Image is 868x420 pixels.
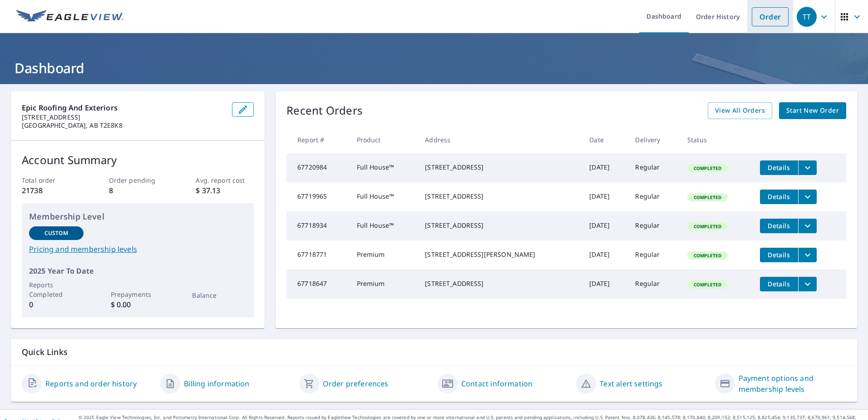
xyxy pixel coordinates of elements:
td: Premium [350,240,418,270]
th: Status [680,126,753,153]
button: detailsBtn-67718934 [760,219,798,233]
img: EV Logo [16,10,123,24]
td: 67719965 [286,182,349,211]
div: [STREET_ADDRESS] [425,221,575,230]
td: [DATE] [582,182,628,211]
a: View All Orders [708,102,772,119]
td: Regular [628,182,680,211]
h1: Dashboard [11,59,857,77]
a: Payment options and membership levels [739,373,846,395]
p: Balance [192,290,247,300]
span: Details [765,280,793,288]
a: Contact information [461,378,533,389]
p: 0 [29,299,84,310]
td: [DATE] [582,211,628,240]
button: detailsBtn-67718771 [760,248,798,262]
div: TT [797,7,817,27]
p: Account Summary [22,152,254,168]
td: 67718771 [286,240,349,270]
th: Report # [286,126,349,153]
button: detailsBtn-67720984 [760,160,798,175]
div: [STREET_ADDRESS] [425,163,575,172]
th: Delivery [628,126,680,153]
p: 2025 Year To Date [29,265,247,276]
span: Completed [688,281,727,288]
span: Details [765,221,793,230]
span: Details [765,250,793,259]
p: Membership Level [29,210,247,223]
a: Order [752,7,789,26]
span: Completed [688,252,727,259]
span: Details [765,163,793,172]
th: Address [418,126,582,153]
th: Product [350,126,418,153]
span: Start New Order [786,105,839,116]
button: filesDropdownBtn-67718647 [798,277,817,291]
a: Reports and order history [45,378,137,389]
td: [DATE] [582,153,628,182]
p: 8 [109,185,167,196]
button: detailsBtn-67719965 [760,190,798,204]
p: Custom [44,229,68,237]
p: Prepayments [111,290,165,299]
p: 21738 [22,185,80,196]
td: Premium [350,270,418,299]
p: Recent Orders [286,102,363,119]
p: Order pending [109,175,167,185]
a: Start New Order [779,102,846,119]
p: Total order [22,175,80,185]
a: Order preferences [323,378,389,389]
p: $ 37.13 [196,185,254,196]
button: detailsBtn-67718647 [760,277,798,291]
td: [DATE] [582,270,628,299]
p: Reports Completed [29,280,84,299]
td: Regular [628,153,680,182]
td: 67718647 [286,270,349,299]
td: Full House™ [350,153,418,182]
p: $ 0.00 [111,299,165,310]
span: View All Orders [715,105,765,116]
a: Billing information [184,378,249,389]
td: [DATE] [582,240,628,270]
div: [STREET_ADDRESS][PERSON_NAME] [425,250,575,259]
span: Completed [688,223,727,230]
div: [STREET_ADDRESS] [425,192,575,201]
button: filesDropdownBtn-67718934 [798,219,817,233]
td: Regular [628,211,680,240]
p: [STREET_ADDRESS] [22,113,225,121]
td: Full House™ [350,182,418,211]
td: Regular [628,270,680,299]
span: Completed [688,194,727,200]
p: Quick Links [22,346,846,358]
th: Date [582,126,628,153]
td: 67718934 [286,211,349,240]
a: Pricing and membership levels [29,244,247,255]
button: filesDropdownBtn-67719965 [798,190,817,204]
span: Completed [688,165,727,171]
button: filesDropdownBtn-67718771 [798,248,817,262]
button: filesDropdownBtn-67720984 [798,160,817,175]
span: Details [765,192,793,201]
td: 67720984 [286,153,349,182]
p: [GEOGRAPHIC_DATA], AB T2E8K8 [22,121,225,130]
div: [STREET_ADDRESS] [425,279,575,288]
td: Regular [628,240,680,270]
p: Avg. report cost [196,175,254,185]
td: Full House™ [350,211,418,240]
a: Text alert settings [600,378,662,389]
p: Epic Roofing and Exteriors [22,102,225,113]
